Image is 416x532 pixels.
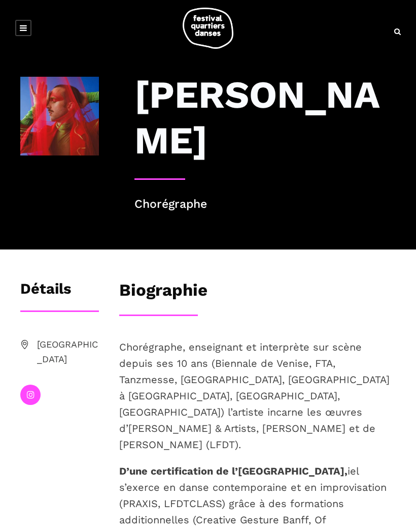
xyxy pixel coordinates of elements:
span: [GEOGRAPHIC_DATA] [37,337,99,367]
a: instagram [20,385,41,405]
strong: D’une certification de l’[GEOGRAPHIC_DATA], [119,465,348,477]
p: Chorégraphe [134,195,396,214]
img: Nicholas Bellefleur [20,77,99,155]
h3: Détails [20,280,71,305]
h3: [PERSON_NAME] [134,72,396,163]
span: Chorégraphe, enseignant et interprète sur scène depuis ses 10 ans (Biennale de Venise, FTA, Tanzm... [119,341,390,451]
h3: Biographie [119,280,207,305]
img: logo-fqd-med [183,8,233,49]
